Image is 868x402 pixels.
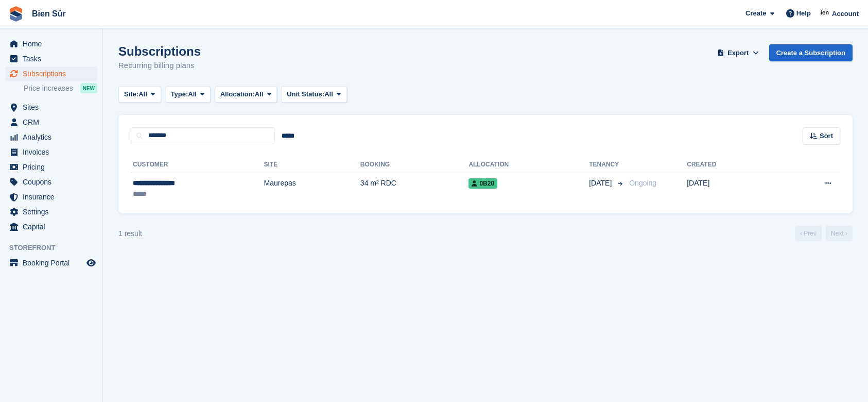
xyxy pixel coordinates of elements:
th: Site [264,157,360,173]
td: 34 m² RDC [360,173,469,205]
span: Storefront [9,243,102,253]
h1: Subscriptions [118,44,201,58]
span: Price increases [24,83,73,93]
span: Invoices [23,145,84,159]
a: Previous [795,226,822,241]
span: Settings [23,205,84,219]
span: Pricing [23,160,84,174]
nav: Page [793,226,855,241]
span: Allocation: [220,89,255,99]
div: NEW [80,83,97,93]
a: Price increases NEW [24,82,97,94]
span: Capital [23,220,84,234]
a: menu [5,175,97,189]
td: Maurepas [264,173,360,205]
span: Type: [171,89,188,99]
span: Account [832,9,859,19]
a: Bien Sûr [28,5,70,22]
p: Recurring billing plans [118,60,201,72]
span: Insurance [23,190,84,204]
th: Booking [360,157,469,173]
button: Type: All [165,86,211,103]
span: All [188,89,197,99]
a: menu [5,205,97,219]
img: stora-icon-8386f47178a22dfd0bd8f6a31ec36ba5ce8667c1dd55bd0f319d3a0aa187defe.svg [8,6,24,22]
a: menu [5,256,97,270]
img: Asmaa Habri [820,8,830,19]
a: menu [5,115,97,129]
button: Export [716,44,761,61]
span: Analytics [23,130,84,144]
a: Next [826,226,853,241]
td: [DATE] [687,173,775,205]
span: Coupons [23,175,84,189]
span: All [324,89,333,99]
span: Help [796,8,811,19]
a: menu [5,100,97,114]
span: CRM [23,115,84,129]
span: Subscriptions [23,66,84,81]
th: Customer [131,157,264,173]
a: menu [5,66,97,81]
a: menu [5,130,97,144]
a: Create a Subscription [769,44,853,61]
span: Sort [820,131,833,141]
a: Preview store [85,257,97,269]
span: Ongoing [629,179,656,187]
a: menu [5,145,97,159]
span: All [138,89,147,99]
a: menu [5,190,97,204]
span: Tasks [23,52,84,66]
a: menu [5,160,97,174]
th: Tenancy [589,157,625,173]
button: Unit Status: All [281,86,346,103]
span: Site: [124,89,138,99]
button: Site: All [118,86,161,103]
span: [DATE] [589,178,614,189]
div: 1 result [118,228,142,239]
span: Export [727,48,749,58]
span: Home [23,37,84,51]
a: menu [5,52,97,66]
th: Created [687,157,775,173]
a: menu [5,220,97,234]
th: Allocation [468,157,589,173]
span: 0B20 [468,178,497,189]
button: Allocation: All [215,86,277,103]
a: menu [5,37,97,51]
span: Booking Portal [23,256,84,270]
span: All [255,89,264,99]
span: Sites [23,100,84,114]
span: Unit Status: [287,89,324,99]
span: Create [745,8,766,19]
